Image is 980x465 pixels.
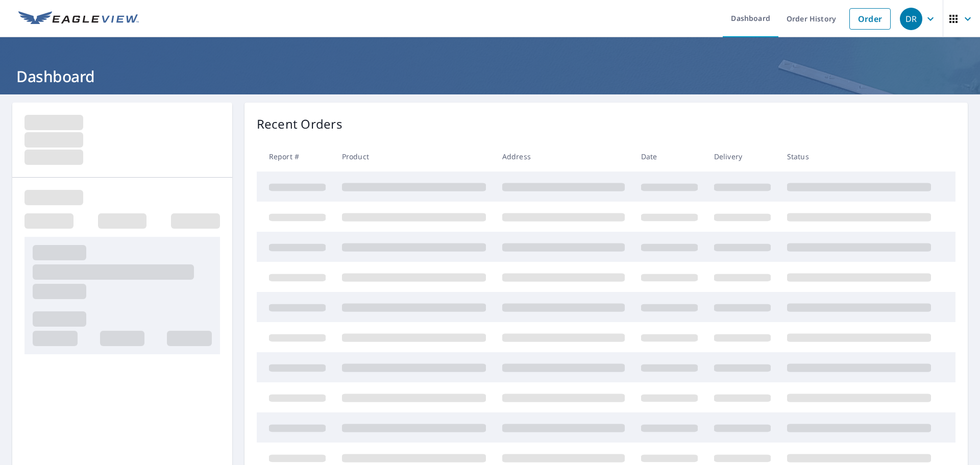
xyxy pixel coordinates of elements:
[334,141,494,172] th: Product
[257,141,334,172] th: Report #
[257,115,342,133] p: Recent Orders
[12,66,968,87] h1: Dashboard
[849,8,891,30] a: Order
[633,141,706,172] th: Date
[18,11,139,27] img: EV Logo
[706,141,779,172] th: Delivery
[779,141,939,172] th: Status
[494,141,633,172] th: Address
[900,8,922,30] div: DR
